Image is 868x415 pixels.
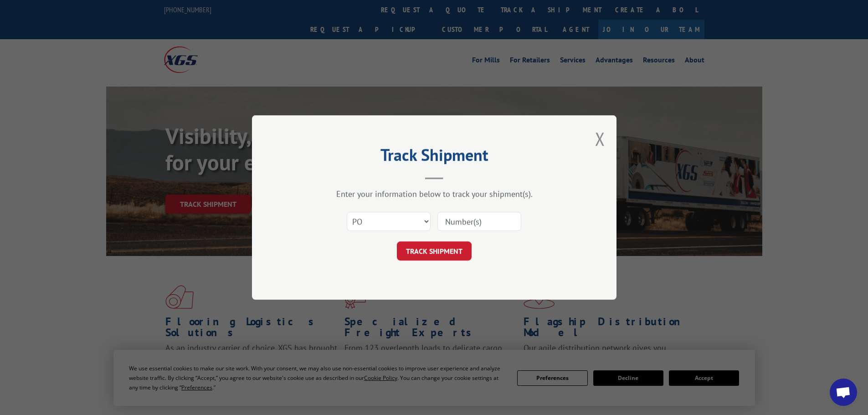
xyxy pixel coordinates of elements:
button: TRACK SHIPMENT [397,241,472,261]
div: Enter your information below to track your shipment(s). [298,189,571,199]
h2: Track Shipment [298,149,571,166]
button: Close modal [595,127,605,151]
input: Number(s) [437,212,521,231]
div: Open chat [830,379,857,406]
